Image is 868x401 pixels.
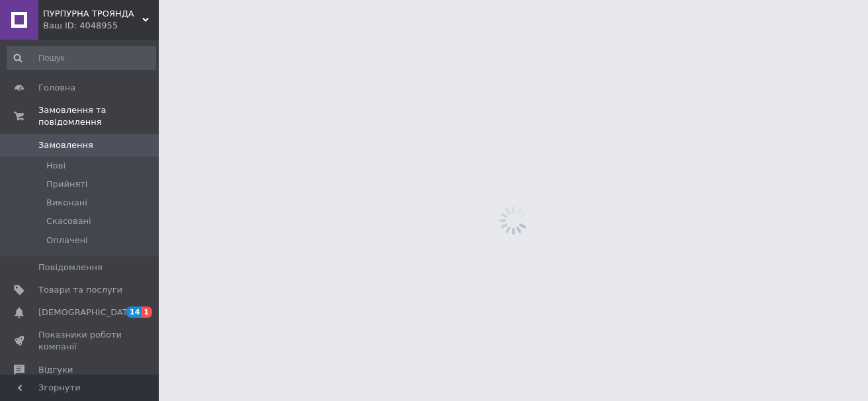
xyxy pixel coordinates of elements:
[38,307,136,318] span: [DEMOGRAPHIC_DATA]
[38,329,122,353] span: Показники роботи компанії
[38,139,93,151] span: Замовлення
[38,284,122,296] span: Товари та послуги
[126,307,142,318] span: 14
[43,20,159,32] div: Ваш ID: 4048955
[46,178,87,190] span: Прийняті
[496,203,531,238] img: spinner_grey-bg-hcd09dd2d8f1a785e3413b09b97f8118e7.gif
[46,160,65,172] span: Нові
[38,364,73,376] span: Відгуки
[38,262,103,273] span: Повідомлення
[46,215,91,227] span: Скасовані
[46,235,88,246] span: Оплачені
[142,307,152,318] span: 1
[7,46,156,70] input: Пошук
[38,104,159,128] span: Замовлення та повідомлення
[38,82,75,94] span: Головна
[43,8,142,20] span: ПУРПУРНА ТРОЯНДА
[46,197,87,209] span: Виконані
